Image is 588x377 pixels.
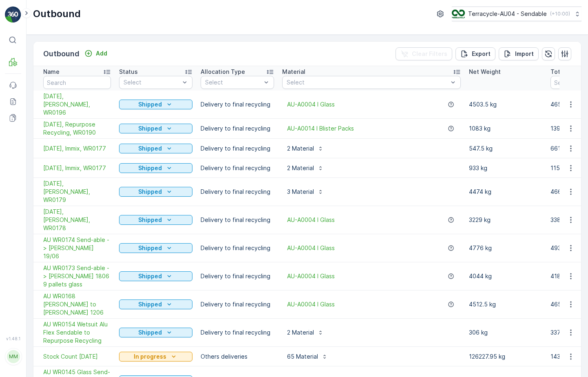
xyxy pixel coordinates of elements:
[119,187,192,197] button: Shipped
[43,120,111,137] a: 22/07/2025, Repurpose Recycling, WR0190
[119,100,192,109] button: Shipped
[201,68,245,76] p: Allocation Type
[205,78,261,86] p: Select
[469,188,542,196] p: 4474 kg
[43,180,111,204] a: 26/06/2025, Alex Fraser, WR0179
[197,158,278,178] td: Delivery to final recycling
[43,164,111,172] span: [DATE], Immix, WR0177
[138,144,162,153] p: Shipped
[138,188,162,196] p: Shipped
[455,47,495,60] button: Export
[287,164,314,172] p: 2 Material
[282,326,329,339] button: 2 Material
[469,144,542,153] p: 547.5 kg
[197,347,278,366] td: Others deliveries
[138,216,162,224] p: Shipped
[138,300,162,308] p: Shipped
[138,100,162,109] p: Shipped
[287,328,314,337] p: 2 Material
[81,49,111,58] button: Add
[396,47,452,60] button: Clear Filters
[282,68,305,76] p: Material
[43,292,111,317] span: AU WR0168 [PERSON_NAME] to [PERSON_NAME] 1206
[515,50,534,58] p: Import
[124,78,180,86] p: Select
[469,353,542,361] p: 126227.95 kg
[134,353,166,361] p: In progress
[138,124,162,133] p: Shipped
[138,164,162,172] p: Shipped
[119,299,192,309] button: Shipped
[197,206,278,234] td: Delivery to final recycling
[287,272,335,280] a: AU-A0004 I Glass
[138,328,162,337] p: Shipped
[43,264,111,288] span: AU WR0173 Send-able -> [PERSON_NAME] 1806 9 pallets glass
[119,328,192,337] button: Shipped
[469,244,542,252] p: 4776 kg
[119,271,192,281] button: Shipped
[287,124,354,133] a: AU-A0014 I Blister Packs
[119,352,192,361] button: In progress
[197,91,278,119] td: Delivery to final recycling
[197,234,278,262] td: Delivery to final recycling
[7,350,20,363] div: MM
[282,350,333,363] button: 65 Material
[119,243,192,253] button: Shipped
[43,92,111,117] a: 20/08/2025, Alex Fraser, WR0196
[287,100,335,109] a: AU-A0004 I Glass
[138,272,162,280] p: Shipped
[412,50,447,58] p: Clear Filters
[469,124,542,133] p: 1083 kg
[287,144,314,153] p: 2 Material
[282,142,329,155] button: 2 Material
[452,9,465,18] img: terracycle_logo.png
[287,300,335,308] a: AU-A0004 I Glass
[287,244,335,252] a: AU-A0004 I Glass
[43,144,111,153] a: 09/07/2025, Immix, WR0177
[43,208,111,232] a: 24/06/2025, Alex Fraser, WR0178
[43,144,111,153] span: [DATE], Immix, WR0177
[469,328,542,337] p: 306 kg
[287,216,335,224] span: AU-A0004 I Glass
[499,47,539,60] button: Import
[469,216,542,224] p: 3229 kg
[43,292,111,317] a: AU WR0168 Glass to Alex Fraser 1206
[119,144,192,153] button: Shipped
[33,7,81,20] p: Outbound
[5,343,21,370] button: MM
[550,11,570,17] p: ( +10:00 )
[287,353,318,361] p: 65 Material
[197,319,278,347] td: Delivery to final recycling
[282,185,329,198] button: 3 Material
[96,49,107,58] p: Add
[469,300,542,308] p: 4512.5 kg
[469,100,542,109] p: 4503.5 kg
[197,291,278,319] td: Delivery to final recycling
[43,76,111,89] input: Search
[43,180,111,204] span: [DATE], [PERSON_NAME], WR0179
[43,320,111,345] a: AU WR0154 Wetsuit Alu Flex Sendable to Repurpose Recycling
[469,68,501,76] p: Net Weight
[197,178,278,206] td: Delivery to final recycling
[469,272,542,280] p: 4044 kg
[5,336,21,341] span: v 1.48.1
[43,120,111,137] span: [DATE], Repurpose Recycling, WR0190
[43,68,60,76] p: Name
[119,124,192,133] button: Shipped
[43,164,111,172] a: 03/07/2025, Immix, WR0177
[197,262,278,291] td: Delivery to final recycling
[550,68,587,76] p: Total Weight
[469,164,542,172] p: 933 kg
[119,215,192,225] button: Shipped
[43,208,111,232] span: [DATE], [PERSON_NAME], WR0178
[43,353,111,361] a: Stock Count April 2025
[5,7,21,23] img: logo
[138,244,162,252] p: Shipped
[468,10,547,18] p: Terracycle-AU04 - Sendable
[287,188,314,196] p: 3 Material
